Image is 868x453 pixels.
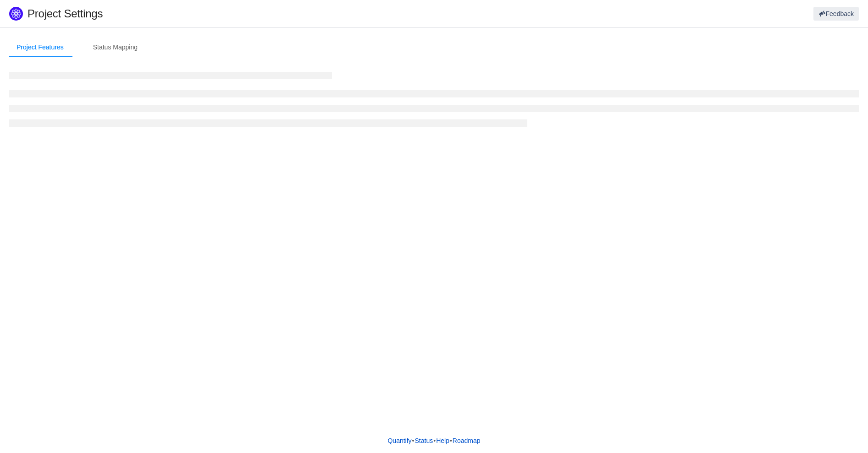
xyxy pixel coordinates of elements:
[450,437,452,444] span: •
[412,437,415,444] span: •
[452,434,481,448] a: Roadmap
[813,7,859,21] button: Feedback
[436,434,450,448] a: Help
[433,437,436,444] span: •
[9,7,23,21] img: Quantify
[387,434,412,448] a: Quantify
[9,37,71,58] div: Project Features
[28,7,519,21] h1: Project Settings
[86,37,145,58] div: Status Mapping
[415,434,434,448] a: Status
